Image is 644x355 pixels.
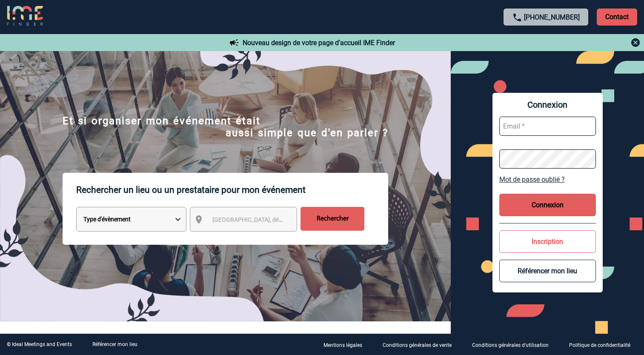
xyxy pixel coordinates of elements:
div: © Ideal Meetings and Events [7,341,72,347]
span: [GEOGRAPHIC_DATA], département, région... [212,216,331,223]
a: Politique de confidentialité [562,341,644,349]
input: Rechercher [301,207,364,231]
a: Conditions générales d'utilisation [465,341,562,349]
span: Connexion [499,100,596,110]
a: Mentions légales [317,341,376,349]
a: Conditions générales de vente [376,341,465,349]
a: Référencer mon lieu [92,341,137,347]
a: Mot de passe oublié ? [499,175,596,183]
button: Référencer mon lieu [499,260,596,282]
p: Contact [597,9,637,26]
a: [PHONE_NUMBER] [524,13,580,21]
p: Politique de confidentialité [569,342,630,348]
p: Conditions générales d'utilisation [472,342,549,348]
p: Rechercher un lieu ou un prestataire pour mon événement [76,173,388,207]
p: Mentions légales [323,342,362,348]
p: Conditions générales de vente [383,342,452,348]
img: call-24-px.png [512,12,522,23]
input: Email * [499,117,596,136]
button: Connexion [499,194,596,216]
button: Inscription [499,230,596,253]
